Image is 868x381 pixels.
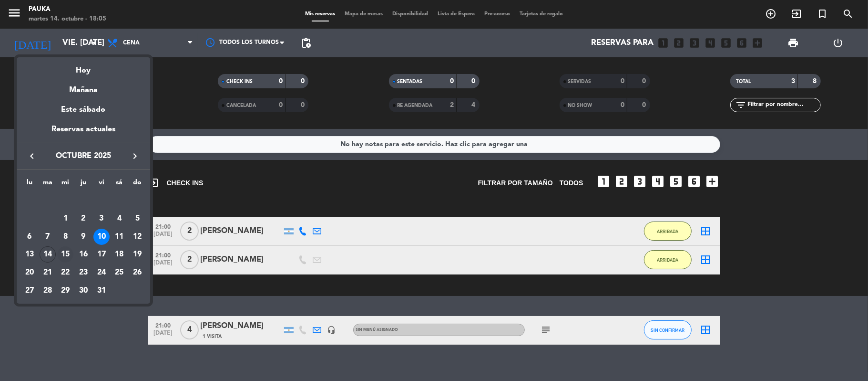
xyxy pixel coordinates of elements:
[56,177,74,192] th: miércoles
[41,150,126,162] span: octubre 2025
[93,246,110,263] div: 17
[40,265,56,281] div: 21
[21,246,38,263] div: 13
[111,211,127,227] div: 4
[128,177,146,192] th: domingo
[74,210,92,228] td: 2 de octubre de 2025
[93,229,110,245] div: 10
[39,245,57,264] td: 14 de octubre de 2025
[39,228,57,246] td: 7 de octubre de 2025
[23,150,41,162] button: keyboard_arrow_left
[129,211,145,227] div: 5
[39,177,57,192] th: martes
[129,150,141,162] i: keyboard_arrow_right
[111,229,127,245] div: 11
[39,264,57,282] td: 21 de octubre de 2025
[17,77,150,96] div: Mañana
[111,265,127,281] div: 25
[74,245,92,264] td: 16 de octubre de 2025
[57,283,73,299] div: 29
[93,265,110,281] div: 24
[75,229,92,245] div: 9
[20,228,39,246] td: 6 de octubre de 2025
[21,229,38,245] div: 6
[92,282,111,300] td: 31 de octubre de 2025
[128,210,146,228] td: 5 de octubre de 2025
[75,211,92,227] div: 2
[111,245,129,264] td: 18 de octubre de 2025
[111,228,129,246] td: 11 de octubre de 2025
[40,229,56,245] div: 7
[92,245,111,264] td: 17 de octubre de 2025
[129,265,145,281] div: 26
[75,283,92,299] div: 30
[17,57,150,77] div: Hoy
[128,228,146,246] td: 12 de octubre de 2025
[40,283,56,299] div: 28
[40,246,56,263] div: 14
[93,211,110,227] div: 3
[56,210,74,228] td: 1 de octubre de 2025
[39,282,57,300] td: 28 de octubre de 2025
[126,150,143,162] button: keyboard_arrow_right
[56,245,74,264] td: 15 de octubre de 2025
[20,177,39,192] th: lunes
[20,282,39,300] td: 27 de octubre de 2025
[92,228,111,246] td: 10 de octubre de 2025
[74,177,92,192] th: jueves
[92,210,111,228] td: 3 de octubre de 2025
[111,264,129,282] td: 25 de octubre de 2025
[56,282,74,300] td: 29 de octubre de 2025
[92,177,111,192] th: viernes
[56,228,74,246] td: 8 de octubre de 2025
[75,265,92,281] div: 23
[20,245,39,264] td: 13 de octubre de 2025
[129,246,145,263] div: 19
[26,150,38,162] i: keyboard_arrow_left
[21,265,38,281] div: 20
[75,246,92,263] div: 16
[111,177,129,192] th: sábado
[56,264,74,282] td: 22 de octubre de 2025
[129,229,145,245] div: 12
[57,246,73,263] div: 15
[74,282,92,300] td: 30 de octubre de 2025
[74,228,92,246] td: 9 de octubre de 2025
[111,246,127,263] div: 18
[93,283,110,299] div: 31
[57,211,73,227] div: 1
[128,264,146,282] td: 26 de octubre de 2025
[74,264,92,282] td: 23 de octubre de 2025
[20,264,39,282] td: 20 de octubre de 2025
[92,264,111,282] td: 24 de octubre de 2025
[21,283,38,299] div: 27
[17,96,150,123] div: Este sábado
[17,123,150,143] div: Reservas actuales
[20,191,146,210] td: OCT.
[128,245,146,264] td: 19 de octubre de 2025
[57,265,73,281] div: 22
[111,210,129,228] td: 4 de octubre de 2025
[57,229,73,245] div: 8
